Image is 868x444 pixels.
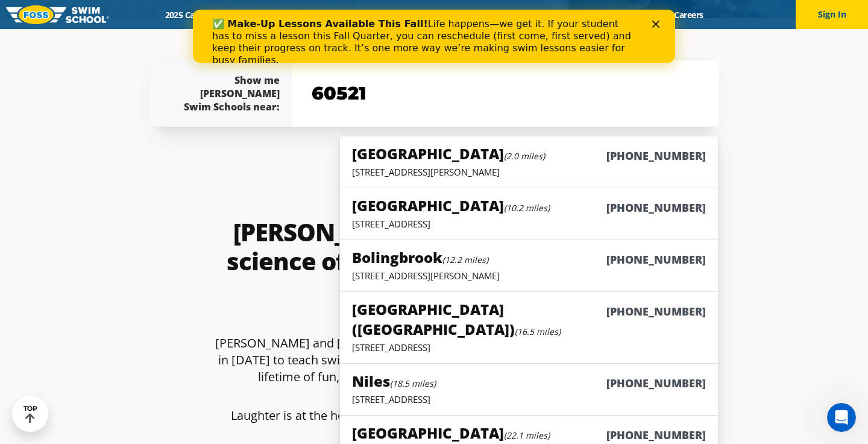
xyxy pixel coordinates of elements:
[606,252,706,267] h6: [PHONE_NUMBER]
[352,270,706,282] p: [STREET_ADDRESS][PERSON_NAME]
[442,254,488,265] small: (12.2 miles)
[352,371,436,391] h5: Niles
[504,202,550,214] small: (10.2 miles)
[309,76,702,111] input: YOUR ZIP CODE
[626,9,664,21] a: Blog
[459,11,471,18] div: Close
[352,247,488,267] h5: Bolingbrook
[498,9,626,21] a: Swim Like [PERSON_NAME]
[339,136,719,188] a: [GEOGRAPHIC_DATA](2.0 miles)[PHONE_NUMBER][STREET_ADDRESS][PERSON_NAME]
[339,239,719,292] a: Bolingbrook(12.2 miles)[PHONE_NUMBER][STREET_ADDRESS][PERSON_NAME]
[174,74,280,113] div: Show me [PERSON_NAME] Swim Schools near:
[386,9,498,21] a: About [PERSON_NAME]
[193,10,675,63] iframe: Intercom live chat banner
[230,9,280,21] a: Schools
[154,9,230,21] a: 2025 Calendar
[352,299,606,339] h5: [GEOGRAPHIC_DATA] ([GEOGRAPHIC_DATA])
[24,405,37,423] div: TOP
[352,144,545,163] h5: [GEOGRAPHIC_DATA]
[19,8,235,20] b: ✅ Make-Up Lessons Available This Fall!
[6,5,109,24] img: FOSS Swim School Logo
[339,291,719,364] a: [GEOGRAPHIC_DATA] ([GEOGRAPHIC_DATA])(16.5 miles)[PHONE_NUMBER][STREET_ADDRESS]
[352,423,550,443] h5: [GEOGRAPHIC_DATA]
[352,341,706,354] p: [STREET_ADDRESS]
[339,363,719,416] a: Niles(18.5 miles)[PHONE_NUMBER][STREET_ADDRESS]
[504,150,545,162] small: (2.0 miles)
[352,393,706,405] p: [STREET_ADDRESS]
[606,200,706,215] h6: [PHONE_NUMBER]
[339,188,719,240] a: [GEOGRAPHIC_DATA](10.2 miles)[PHONE_NUMBER][STREET_ADDRESS]
[606,304,706,339] h6: [PHONE_NUMBER]
[352,166,706,178] p: [STREET_ADDRESS][PERSON_NAME]
[352,195,550,215] h5: [GEOGRAPHIC_DATA]
[664,9,714,21] a: Careers
[390,378,436,389] small: (18.5 miles)
[606,376,706,391] h6: [PHONE_NUMBER]
[827,403,856,432] iframe: Intercom live chat
[606,148,706,163] h6: [PHONE_NUMBER]
[606,428,706,443] h6: [PHONE_NUMBER]
[515,326,561,337] small: (16.5 miles)
[352,218,706,230] p: [STREET_ADDRESS]
[504,430,550,441] small: (22.1 miles)
[19,8,444,57] div: Life happens—we get it. If your student has to miss a lesson this Fall Quarter, you can reschedul...
[280,9,386,21] a: Swim Path® Program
